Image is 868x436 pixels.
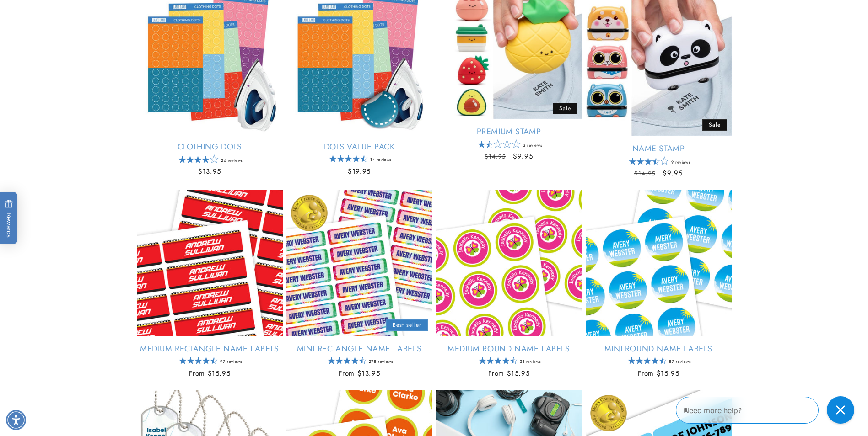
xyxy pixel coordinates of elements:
a: Name Stamp [586,144,732,154]
iframe: Sign Up via Text for Offers [7,363,116,390]
a: Dots Value Pack [286,142,432,152]
div: Accessibility Menu [6,410,26,430]
iframe: Gorgias Floating Chat [676,393,859,427]
a: Mini Rectangle Name Labels [286,344,432,354]
a: Medium Rectangle Name Labels [137,344,283,354]
a: Clothing Dots [137,142,283,152]
span: Rewards [5,200,13,238]
a: Premium Stamp [436,127,582,137]
a: Mini Round Name Labels [586,344,732,354]
a: Medium Round Name Labels [436,344,582,354]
